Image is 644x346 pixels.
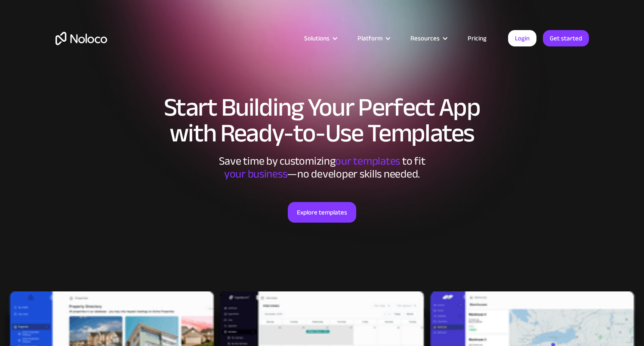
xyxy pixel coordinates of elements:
div: Solutions [304,33,330,44]
a: home [55,32,107,45]
div: Platform [357,33,382,44]
div: Save time by customizing to fit ‍ —no developer skills needed. [193,155,451,181]
a: Get started [543,30,589,46]
h1: Start Building Your Perfect App with Ready-to-Use Templates [55,95,589,146]
div: Resources [400,33,457,44]
div: Solutions [293,33,347,44]
a: Explore templates [288,202,356,223]
div: Platform [347,33,400,44]
a: Login [508,30,536,46]
span: our templates [335,150,400,171]
span: your business [224,163,287,184]
a: Pricing [457,33,497,44]
div: Resources [410,33,440,44]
